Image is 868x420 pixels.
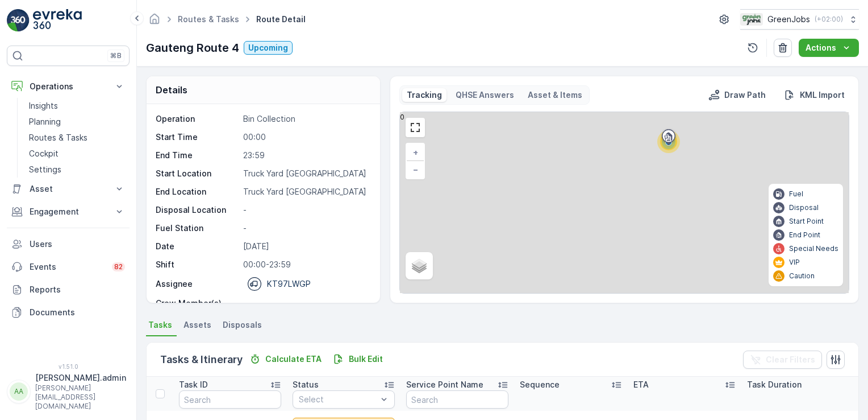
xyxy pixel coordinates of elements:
[743,351,822,369] button: Clear Filters
[156,204,239,216] p: Disposal Location
[30,261,105,273] p: Events
[407,253,432,278] a: Layers
[29,148,59,159] p: Cockpit
[265,353,322,365] p: Calculate ETA
[30,206,107,217] p: Engagement
[456,89,514,101] p: QHSE Answers
[400,112,849,293] div: 0
[30,307,125,318] p: Documents
[789,190,803,199] p: Fuel
[24,146,130,162] a: Cockpit
[407,89,442,101] p: Tracking
[407,144,424,161] a: Zoom In
[30,81,107,92] p: Operations
[179,390,281,409] input: Search
[243,223,368,234] p: -
[806,42,836,53] p: Actions
[7,256,130,278] a: Events82
[160,352,243,368] p: Tasks & Itinerary
[243,259,368,270] p: 00:00-23:59
[406,379,483,390] p: Service Point Name
[243,150,368,161] p: 23:59
[7,278,130,301] a: Reports
[156,168,239,179] p: Start Location
[29,164,61,175] p: Settings
[243,186,368,197] p: Truck Yard [GEOGRAPHIC_DATA]
[35,372,126,384] p: [PERSON_NAME].admin
[24,130,130,146] a: Routes & Tasks
[413,164,419,174] span: −
[7,9,30,32] img: logo
[7,372,130,411] button: AA[PERSON_NAME].admin[PERSON_NAME][EMAIL_ADDRESS][DOMAIN_NAME]
[223,319,262,331] span: Disposals
[148,319,172,331] span: Tasks
[413,147,418,157] span: +
[349,353,383,365] p: Bulk Edit
[179,379,208,390] p: Task ID
[243,241,368,252] p: [DATE]
[24,98,130,114] a: Insights
[146,39,239,56] p: Gauteng Route 4
[7,301,130,324] a: Documents
[799,39,859,57] button: Actions
[114,262,123,271] p: 82
[156,298,239,309] p: Crew Member(s)
[779,88,849,102] button: KML Import
[33,9,82,32] img: logo_light-DOdMpM7g.png
[110,51,122,60] p: ⌘B
[245,352,326,366] button: Calculate ETA
[156,278,193,290] p: Assignee
[704,88,770,102] button: Draw Path
[248,42,288,53] p: Upcoming
[243,298,368,309] p: -
[789,258,800,267] p: VIP
[328,352,387,366] button: Bulk Edit
[633,379,649,390] p: ETA
[800,89,845,101] p: KML Import
[815,15,843,24] p: ( +02:00 )
[520,379,560,390] p: Sequence
[267,278,311,290] p: KT97LWGP
[183,319,211,331] span: Assets
[29,100,58,112] p: Insights
[178,14,239,24] a: Routes & Tasks
[10,382,28,401] div: AA
[156,241,239,252] p: Date
[724,89,766,101] p: Draw Path
[789,203,819,212] p: Disposal
[789,244,838,253] p: Special Needs
[7,178,130,200] button: Asset
[767,14,810,25] p: GreenJobs
[24,162,130,178] a: Settings
[156,83,187,97] p: Details
[407,161,424,178] a: Zoom Out
[243,131,368,143] p: 00:00
[156,113,239,125] p: Operation
[156,259,239,270] p: Shift
[24,114,130,130] a: Planning
[243,168,368,179] p: Truck Yard [GEOGRAPHIC_DATA]
[299,394,377,405] p: Select
[148,17,161,27] a: Homepage
[7,75,130,98] button: Operations
[243,204,368,216] p: -
[7,233,130,256] a: Users
[35,384,126,411] p: [PERSON_NAME][EMAIL_ADDRESS][DOMAIN_NAME]
[789,271,815,281] p: Caution
[407,119,424,136] a: View Fullscreen
[293,379,319,390] p: Status
[29,116,61,127] p: Planning
[740,13,763,26] img: Green_Jobs_Logo.png
[406,390,508,409] input: Search
[30,183,107,195] p: Asset
[254,14,308,25] span: Route Detail
[30,238,125,250] p: Users
[7,363,130,370] span: v 1.51.0
[156,131,239,143] p: Start Time
[29,132,87,143] p: Routes & Tasks
[766,354,815,365] p: Clear Filters
[740,9,859,30] button: GreenJobs(+02:00)
[789,217,824,226] p: Start Point
[156,150,239,161] p: End Time
[747,379,802,390] p: Task Duration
